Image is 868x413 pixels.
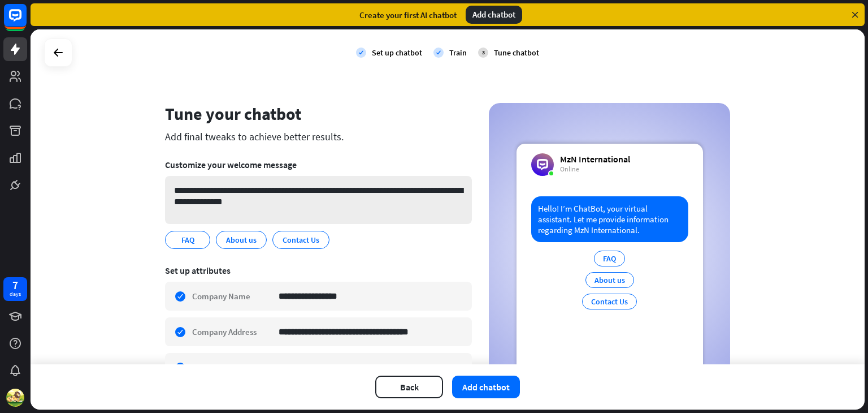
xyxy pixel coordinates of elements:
div: Hello! I’m ChatBot, your virtual assistant. Let me provide information regarding MzN International. [531,196,688,242]
div: Train [449,48,467,58]
div: Add chatbot [466,6,522,24]
div: MzN International [560,153,630,165]
div: Set up chatbot [372,48,422,58]
button: Back [375,376,443,398]
div: days [10,290,21,298]
span: Contact Us [281,234,320,246]
i: check [356,48,366,58]
div: Add final tweaks to achieve better results. [165,130,472,143]
div: Tune chatbot [494,48,539,58]
span: FAQ [180,234,196,246]
a: 7 days [3,277,27,301]
div: 3 [478,48,488,58]
div: Online [560,165,630,174]
i: check [433,48,444,58]
button: Open LiveChat chat widget [9,5,43,38]
div: Create your first AI chatbot [359,10,457,20]
div: Set up attributes [165,265,472,276]
div: About us [585,272,634,288]
div: Tune your chatbot [165,103,472,124]
span: About us [225,234,258,246]
div: Customize your welcome message [165,159,472,170]
div: FAQ [594,251,625,266]
button: Add chatbot [452,376,520,398]
div: Contact Us [582,294,637,309]
div: 7 [12,280,18,290]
